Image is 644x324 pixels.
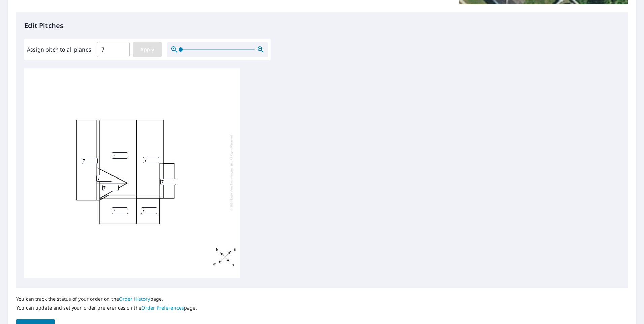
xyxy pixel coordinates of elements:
p: You can track the status of your order on the page. [16,296,197,302]
button: Apply [133,42,162,57]
a: Order Preferences [141,304,184,311]
p: Edit Pitches [24,21,620,31]
span: Apply [138,45,156,54]
label: Assign pitch to all planes [27,45,91,54]
input: 00.0 [97,40,130,59]
a: Order History [119,296,150,302]
p: You can update and set your order preferences on the page. [16,305,197,311]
